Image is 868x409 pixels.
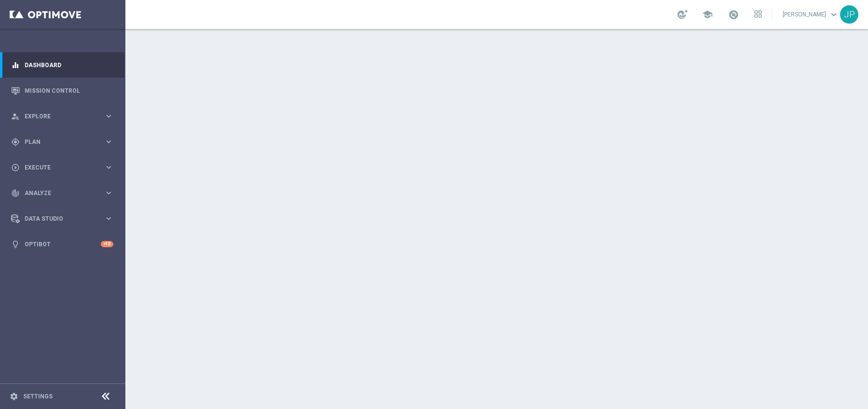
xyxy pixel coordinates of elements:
[11,78,113,103] div: Mission Control
[11,112,20,121] i: person_search
[702,9,713,20] span: school
[11,189,114,197] button: track_changes Analyze keyboard_arrow_right
[25,216,104,222] span: Data Studio
[25,190,104,196] span: Analyze
[11,163,104,172] div: Execute
[11,240,114,248] button: lightbulb Optibot +10
[11,113,114,120] button: person_search Explore keyboard_arrow_right
[25,139,104,145] span: Plan
[11,138,20,146] i: gps_fixed
[11,61,20,70] i: equalizer
[104,137,113,146] i: keyboard_arrow_right
[782,7,840,22] a: [PERSON_NAME]keyboard_arrow_down
[104,188,113,197] i: keyboard_arrow_right
[25,78,113,103] a: Mission Control
[104,214,113,223] i: keyboard_arrow_right
[25,165,104,170] span: Execute
[11,189,20,197] i: track_changes
[11,61,114,69] button: equalizer Dashboard
[25,113,104,119] span: Explore
[11,138,114,146] button: gps_fixed Plan keyboard_arrow_right
[11,163,20,172] i: play_circle_outline
[11,87,114,95] button: Mission Control
[11,231,113,257] div: Optibot
[11,189,104,197] div: Analyze
[104,112,113,121] i: keyboard_arrow_right
[840,5,858,24] div: JP
[104,163,113,172] i: keyboard_arrow_right
[23,394,53,399] a: Settings
[11,164,114,171] button: play_circle_outline Execute keyboard_arrow_right
[25,231,101,257] a: Optibot
[11,215,114,223] button: Data Studio keyboard_arrow_right
[101,241,113,247] div: +10
[828,9,839,20] span: keyboard_arrow_down
[11,138,104,146] div: Plan
[11,214,104,223] div: Data Studio
[25,52,113,78] a: Dashboard
[11,112,104,121] div: Explore
[10,392,18,401] i: settings
[11,240,20,249] i: lightbulb
[11,52,113,78] div: Dashboard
